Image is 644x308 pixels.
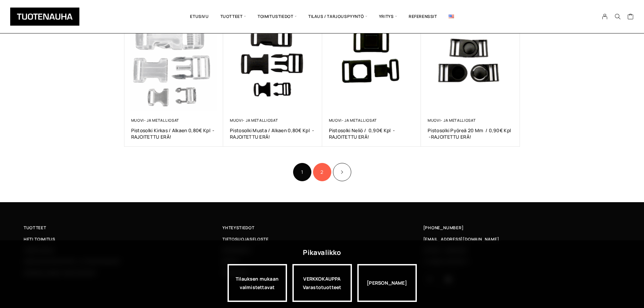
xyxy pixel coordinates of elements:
span: Heti toimitus [24,236,55,243]
span: Yhteystiedot [222,224,254,231]
a: [PHONE_NUMBER] [423,224,464,231]
a: Yhteystiedot [222,224,421,231]
a: Tuotteet [24,224,222,231]
a: Cart [627,13,634,21]
span: Yritys [373,5,403,28]
nav: Product Pagination [124,162,520,182]
span: Sivu 1 [293,163,311,181]
span: Tietosuojaseloste [222,236,268,243]
a: Pistosolki Pyöreä 20 mm / 0,90€ kpl -RAJOITETTU ERÄ! [428,127,513,140]
a: Muovi- ja metalliosat [230,118,278,123]
a: Referenssit [403,5,443,28]
a: Muovi- ja metalliosat [329,118,377,123]
a: Heti toimitus [24,236,222,243]
a: Muovi- ja metalliosat [428,118,476,123]
img: English [449,15,454,18]
a: Muovi- ja metalliosat [131,118,179,123]
a: Tilauksen mukaan valmistettavat [228,264,287,302]
span: Tuotteet [215,5,252,28]
a: Etusivu [184,5,214,28]
div: [PERSON_NAME] [357,264,417,302]
img: Tuotenauha Oy [10,7,79,26]
span: Tuotteet [24,224,46,231]
a: Sivu 2 [313,163,331,181]
span: Toimitustiedot [252,5,303,28]
a: Pistosolki kirkas / alkaen 0,80€ kpl -RAJOITETTU ERÄ! [131,127,217,140]
div: Pikavalikko [303,246,341,259]
a: Pistosolki musta / alkaen 0,80€ kpl -RAJOITETTU ERÄ! [230,127,315,140]
a: Tietosuojaseloste [222,236,421,243]
span: Tilaus / Tarjouspyyntö [303,5,373,28]
div: VERKKOKAUPPA Varastotuotteet [292,264,352,302]
a: My Account [598,14,612,20]
button: Search [611,14,624,20]
a: VERKKOKAUPPAVarastotuotteet [292,264,352,302]
a: [EMAIL_ADDRESS][DOMAIN_NAME] [423,236,499,243]
a: Pistosolki Neliö / 0,90€ kpl -RAJOITETTU ERÄ! [329,127,414,140]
